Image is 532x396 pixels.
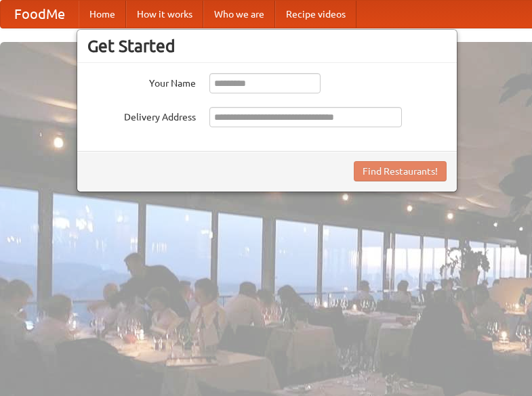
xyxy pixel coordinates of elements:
[87,36,447,56] h3: Get Started
[87,73,196,90] label: Your Name
[275,1,356,28] a: Recipe videos
[1,1,79,28] a: FoodMe
[354,161,447,181] button: Find Restaurants!
[87,107,196,124] label: Delivery Address
[79,1,126,28] a: Home
[126,1,203,28] a: How it works
[203,1,275,28] a: Who we are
